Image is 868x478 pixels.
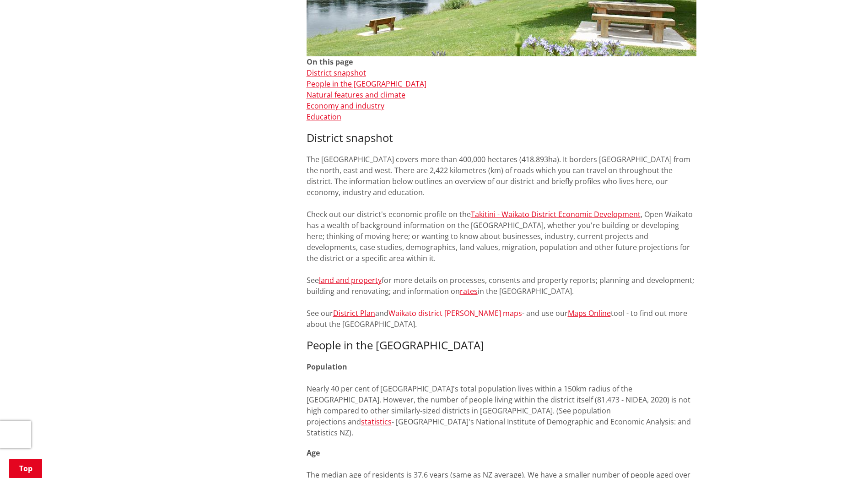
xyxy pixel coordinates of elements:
strong: On this page [307,57,353,67]
a: District snapshot [307,68,366,78]
a: People in the [GEOGRAPHIC_DATA] [307,79,426,89]
a: Takitini - Waikato District Economic Development [471,209,641,219]
span: Nearly 40 per cent of [GEOGRAPHIC_DATA]'s total population lives within a 150km radius of the [GE... [307,384,690,427]
strong: Age [307,448,320,458]
a: Education [307,112,341,122]
a: Top [9,459,42,478]
h3: People in the [GEOGRAPHIC_DATA] [307,339,696,352]
a: Natural features and climate [307,90,405,100]
a: statistics [361,417,392,427]
p: The [GEOGRAPHIC_DATA] covers more than 400,000 hectares (418.893ha). It borders [GEOGRAPHIC_DATA]... [307,154,696,330]
iframe: Messenger Launcher [826,440,859,473]
a: District Plan [333,308,375,318]
a: rates [460,286,478,296]
a: Waikato district [PERSON_NAME] maps [388,308,522,318]
a: land and property [319,275,382,285]
strong: Population [307,362,347,372]
a: Maps Online [568,308,611,318]
span: - [GEOGRAPHIC_DATA]'s National Institute of Demographic and Economic Analysis: and Statistics NZ). [307,417,691,438]
a: Economy and industry [307,101,384,111]
h3: District snapshot [307,131,696,145]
